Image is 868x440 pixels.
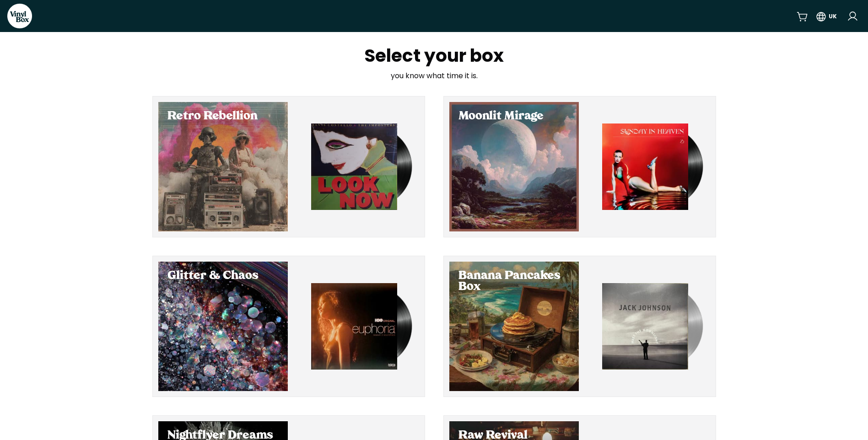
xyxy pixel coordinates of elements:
[449,262,579,391] div: Select Banana Pancakes Box
[449,102,579,231] div: Select Moonlit Mirage
[815,8,837,24] button: UK
[152,96,425,237] button: Select Retro Rebellion
[458,111,570,122] h2: Moonlit Mirage
[443,256,716,397] button: Select Banana Pancakes Box
[158,102,288,231] div: Select Retro Rebellion
[167,271,279,282] h2: Glitter & Chaos
[458,271,570,293] h2: Banana Pancakes Box
[167,111,279,122] h2: Retro Rebellion
[158,262,288,391] div: Select Glitter & Chaos
[829,12,837,21] div: UK
[152,256,425,397] button: Select Glitter & Chaos
[311,70,557,81] p: you know what time it is.
[311,47,557,65] h1: Select your box
[443,96,716,237] button: Select Moonlit Mirage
